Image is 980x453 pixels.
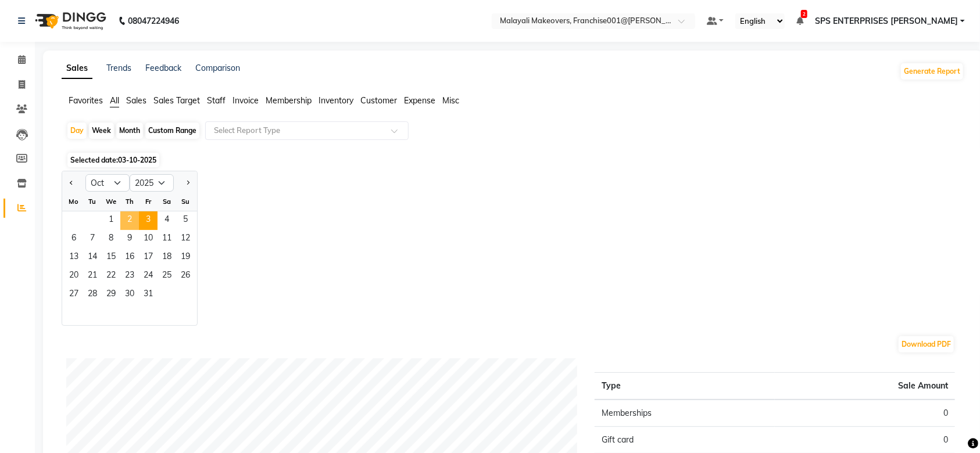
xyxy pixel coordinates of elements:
[176,211,195,230] span: 5
[176,267,195,286] span: 26
[89,123,114,139] div: Week
[139,192,158,211] div: Fr
[83,230,102,249] div: Tuesday, October 7, 2025
[139,230,158,249] span: 10
[65,230,83,249] div: Monday, October 6, 2025
[120,267,139,286] div: Thursday, October 23, 2025
[139,286,158,304] div: Friday, October 31, 2025
[120,286,139,304] div: Thursday, October 30, 2025
[120,230,139,249] div: Thursday, October 9, 2025
[775,400,955,427] td: 0
[158,211,176,230] div: Saturday, October 4, 2025
[102,286,120,304] span: 29
[110,95,119,106] span: All
[65,267,83,286] div: Monday, October 20, 2025
[83,267,102,286] span: 21
[901,63,963,80] button: Generate Report
[120,267,139,286] span: 23
[83,192,102,211] div: Tu
[120,286,139,304] span: 30
[139,286,158,304] span: 31
[65,192,83,211] div: Mo
[176,249,195,267] div: Sunday, October 19, 2025
[85,174,130,192] select: Select month
[120,230,139,249] span: 9
[176,267,195,286] div: Sunday, October 26, 2025
[120,192,139,211] div: Th
[128,5,179,37] b: 08047224946
[158,267,176,286] div: Saturday, October 25, 2025
[102,211,120,230] div: Wednesday, October 1, 2025
[158,249,176,267] div: Saturday, October 18, 2025
[120,211,139,230] div: Thursday, October 2, 2025
[899,336,954,353] button: Download PDF
[120,211,139,230] span: 2
[195,63,240,73] a: Comparison
[83,249,102,267] div: Tuesday, October 14, 2025
[595,373,775,400] th: Type
[67,123,87,139] div: Day
[158,230,176,249] span: 11
[158,192,176,211] div: Sa
[139,249,158,267] div: Friday, October 17, 2025
[442,95,459,106] span: Misc
[595,400,775,427] td: Memberships
[102,230,120,249] span: 8
[139,211,158,230] div: Friday, October 3, 2025
[126,95,146,106] span: Sales
[118,156,156,164] span: 03-10-2025
[145,123,199,139] div: Custom Range
[102,249,120,267] div: Wednesday, October 15, 2025
[139,211,158,230] span: 3
[102,249,120,267] span: 15
[83,286,102,304] div: Tuesday, October 28, 2025
[158,230,176,249] div: Saturday, October 11, 2025
[233,95,259,106] span: Invoice
[176,230,195,249] span: 12
[116,123,143,139] div: Month
[65,230,83,249] span: 6
[106,63,131,73] a: Trends
[158,211,176,230] span: 4
[69,95,103,106] span: Favorites
[83,230,102,249] span: 7
[30,5,109,37] img: logo
[360,95,397,106] span: Customer
[139,267,158,286] div: Friday, October 24, 2025
[83,267,102,286] div: Tuesday, October 21, 2025
[102,286,120,304] div: Wednesday, October 29, 2025
[176,230,195,249] div: Sunday, October 12, 2025
[65,267,83,286] span: 20
[102,211,120,230] span: 1
[145,63,181,73] a: Feedback
[158,267,176,286] span: 25
[153,95,200,106] span: Sales Target
[120,249,139,267] span: 16
[102,267,120,286] span: 22
[176,192,195,211] div: Su
[102,192,120,211] div: We
[120,249,139,267] div: Thursday, October 16, 2025
[207,95,226,106] span: Staff
[62,58,92,79] a: Sales
[796,16,803,26] a: 2
[404,95,435,106] span: Expense
[65,286,83,304] div: Monday, October 27, 2025
[176,249,195,267] span: 19
[102,230,120,249] div: Wednesday, October 8, 2025
[775,373,955,400] th: Sale Amount
[130,174,174,192] select: Select year
[139,230,158,249] div: Friday, October 10, 2025
[65,286,83,304] span: 27
[102,267,120,286] div: Wednesday, October 22, 2025
[139,267,158,286] span: 24
[83,286,102,304] span: 28
[65,249,83,267] div: Monday, October 13, 2025
[67,153,159,167] span: Selected date:
[183,174,192,192] button: Next month
[176,211,195,230] div: Sunday, October 5, 2025
[319,95,353,106] span: Inventory
[139,249,158,267] span: 17
[83,249,102,267] span: 14
[266,95,312,106] span: Membership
